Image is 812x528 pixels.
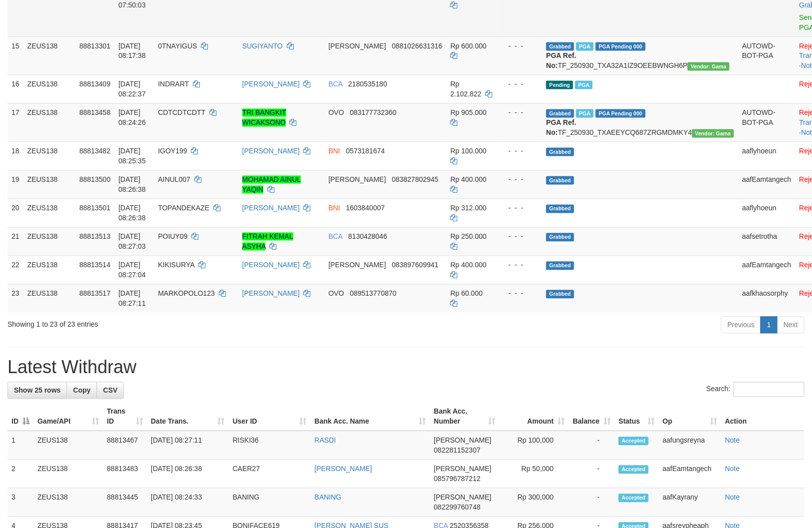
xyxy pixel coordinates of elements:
[118,261,146,279] span: [DATE] 08:27:04
[229,489,311,517] td: BANING
[242,233,293,251] a: FITRAH KEMAL ASYHA
[158,233,187,241] span: POIUY09
[346,147,385,155] span: Copy 0573181674 to clipboard
[501,41,539,51] div: - - -
[450,290,483,298] span: Rp 60.000
[158,176,190,184] span: AINUL007
[103,489,147,517] td: 88813445
[158,109,205,117] span: CDTCDTCDTT
[79,176,110,184] span: 88813500
[569,489,615,517] td: -
[569,431,615,460] td: -
[659,489,721,517] td: aafKayrany
[707,382,805,397] label: Search:
[103,460,147,489] td: 88813483
[7,489,33,517] td: 3
[450,176,486,184] span: Rp 400.000
[315,465,372,473] a: [PERSON_NAME]
[761,317,778,334] a: 1
[79,204,110,212] span: 88813501
[7,316,331,330] div: Showing 1 to 23 of 23 entries
[311,403,430,431] th: Bank Acc. Name: activate to sort column ascending
[348,233,387,241] span: Copy 8130428046 to clipboard
[103,387,117,395] span: CSV
[23,170,75,199] td: ZEUS138
[328,42,386,50] span: [PERSON_NAME]
[501,260,539,270] div: - - -
[242,290,300,298] a: [PERSON_NAME]
[7,460,33,489] td: 2
[501,79,539,89] div: - - -
[576,42,594,51] span: Marked by aafsreyleap
[242,109,286,127] a: TRI BANGKIT WICAKSONO
[499,403,569,431] th: Amount: activate to sort column ascending
[739,256,796,284] td: aafEamtangech
[430,403,499,431] th: Bank Acc. Number: activate to sort column ascending
[158,290,215,298] span: MARKOPOLO123
[328,261,386,269] span: [PERSON_NAME]
[7,199,23,227] td: 20
[434,504,480,512] span: Copy 082299760748 to clipboard
[450,233,486,241] span: Rp 250.000
[392,176,438,184] span: Copy 083827802945 to clipboard
[23,75,75,103] td: ZEUS138
[346,204,385,212] span: Copy 1603840007 to clipboard
[7,284,23,313] td: 23
[328,80,342,88] span: BCA
[546,109,574,118] span: Grabbed
[501,108,539,118] div: - - -
[434,447,480,455] span: Copy 082281152307 to clipboard
[242,204,300,212] a: [PERSON_NAME]
[450,261,486,269] span: Rp 400.000
[434,475,480,483] span: Copy 085796787212 to clipboard
[328,233,342,241] span: BCA
[7,256,23,284] td: 22
[575,81,593,89] span: Marked by aafsreyleap
[615,403,659,431] th: Status: activate to sort column ascending
[546,42,574,51] span: Grabbed
[118,176,146,194] span: [DATE] 08:26:38
[96,382,124,399] a: CSV
[619,437,649,446] span: Accepted
[546,81,573,89] span: Pending
[546,290,574,299] span: Grabbed
[7,103,23,142] td: 17
[328,176,386,184] span: [PERSON_NAME]
[619,466,649,474] span: Accepted
[242,147,300,155] a: [PERSON_NAME]
[147,403,229,431] th: Date Trans.: activate to sort column ascending
[739,227,796,256] td: aafsetrotha
[725,437,740,445] a: Note
[315,494,342,502] a: BANING
[328,147,340,155] span: BNI
[23,103,75,142] td: ZEUS138
[450,80,481,98] span: Rp 2.102.822
[450,204,486,212] span: Rp 312.000
[350,290,396,298] span: Copy 089513770870 to clipboard
[79,109,110,117] span: 88813458
[348,80,387,88] span: Copy 2180535180 to clipboard
[23,256,75,284] td: ZEUS138
[7,75,23,103] td: 16
[23,36,75,75] td: ZEUS138
[721,403,805,431] th: Action
[434,494,491,502] span: [PERSON_NAME]
[242,261,300,269] a: [PERSON_NAME]
[73,387,90,395] span: Copy
[118,204,146,222] span: [DATE] 08:26:38
[596,109,646,118] span: PGA Pending
[739,103,796,142] td: AUTOWD-BOT-PGA
[242,176,301,194] a: MOHAMAD AINUL YAQIN
[576,109,594,118] span: Marked by aafsreyleap
[777,317,805,334] a: Next
[542,103,738,142] td: TF_250930_TXAEEYCQ687ZRGMDMKY4
[392,261,438,269] span: Copy 083897609941 to clipboard
[725,465,740,473] a: Note
[229,460,311,489] td: CAER27
[734,382,805,397] input: Search:
[79,80,110,88] span: 88813409
[546,119,576,137] b: PGA Ref. No:
[546,148,574,156] span: Grabbed
[118,42,146,60] span: [DATE] 08:17:38
[33,431,103,460] td: ZEUS138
